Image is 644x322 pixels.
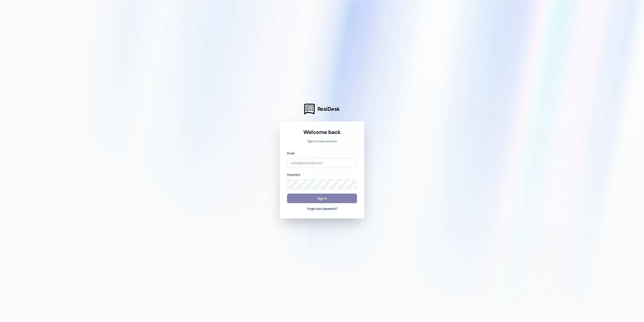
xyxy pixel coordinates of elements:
[287,151,294,155] label: Email
[287,194,357,203] button: Sign In
[287,129,357,136] h1: Welcome back
[317,105,340,113] span: ResiDesk
[287,158,357,168] input: name@example.com
[287,173,300,177] label: Password
[287,139,357,144] p: Sign in to your account
[287,207,357,211] button: Forgot your password?
[304,104,315,114] img: ResiDesk Logo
